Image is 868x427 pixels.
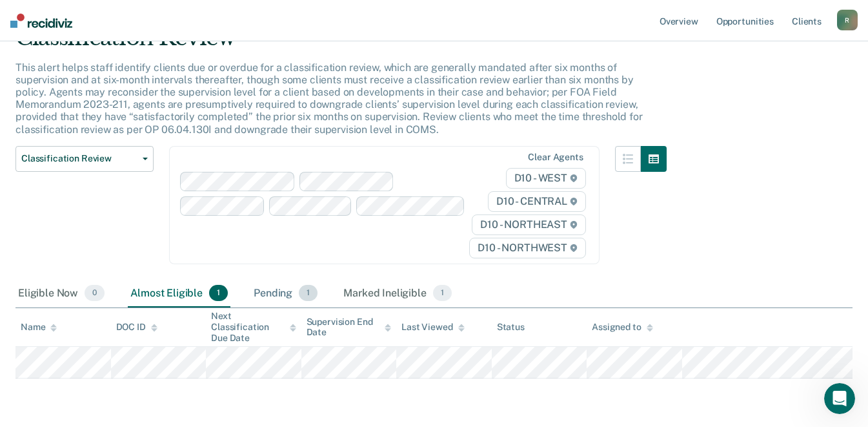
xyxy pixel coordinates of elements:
[85,285,105,302] span: 0
[116,322,157,333] div: DOC ID
[824,383,855,414] iframe: Intercom live chat
[128,280,230,308] div: Almost Eligible1
[528,152,583,163] div: Clear agents
[506,168,586,189] span: D10 - WEST
[251,280,320,308] div: Pending1
[299,285,318,302] span: 1
[21,153,137,164] span: Classification Review
[307,317,392,338] div: Supervision End Date
[15,25,667,61] div: Classification Review
[837,10,858,30] button: R
[433,285,452,302] span: 1
[10,14,72,28] img: Recidiviz
[488,191,586,212] span: D10 - CENTRAL
[472,214,585,235] span: D10 - NORTHEAST
[21,322,57,333] div: Name
[592,322,652,333] div: Assigned to
[341,280,454,308] div: Marked Ineligible1
[401,322,464,333] div: Last Viewed
[469,238,585,258] span: D10 - NORTHWEST
[211,311,296,343] div: Next Classification Due Date
[15,146,154,172] button: Classification Review
[15,61,643,136] p: This alert helps staff identify clients due or overdue for a classification review, which are gen...
[209,285,228,302] span: 1
[497,322,525,333] div: Status
[15,280,107,308] div: Eligible Now0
